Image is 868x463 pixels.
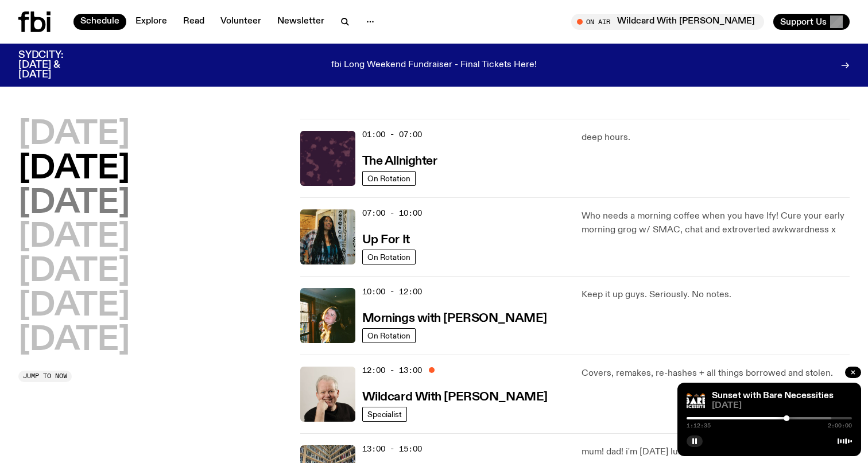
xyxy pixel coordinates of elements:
a: Mornings with [PERSON_NAME] [362,310,547,325]
img: Ify - a Brown Skin girl with black braided twists, looking up to the side with her tongue stickin... [300,209,355,264]
span: 13:00 - 15:00 [362,443,422,454]
button: On AirWildcard With [PERSON_NAME] [571,14,764,30]
img: Freya smiles coyly as she poses for the image. [300,288,355,343]
span: On Rotation [367,174,410,182]
span: [DATE] [712,402,852,410]
span: 12:00 - 13:00 [362,365,422,376]
h3: Up For It [362,234,410,246]
a: Explore [129,14,174,30]
a: Read [176,14,211,30]
a: Volunteer [214,14,268,30]
a: On Rotation [362,328,416,343]
span: 2:00:00 [828,423,852,429]
p: fbi Long Weekend Fundraiser - Final Tickets Here! [331,60,537,71]
button: [DATE] [18,290,130,322]
img: Stuart is smiling charmingly, wearing a black t-shirt against a stark white background. [300,367,355,422]
button: [DATE] [18,256,130,288]
h3: Mornings with [PERSON_NAME] [362,313,547,325]
p: deep hours. [582,131,850,145]
span: 1:12:35 [687,423,711,429]
span: Specialist [367,410,402,418]
a: On Rotation [362,250,416,264]
a: Up For It [362,232,410,246]
a: The Allnighter [362,153,437,168]
p: mum! dad! i'm [DATE] lunch! [582,445,850,459]
a: Sunset with Bare Necessities [712,391,834,400]
a: Wildcard With [PERSON_NAME] [362,389,548,403]
a: Newsletter [270,14,331,30]
p: Covers, remakes, re-hashes + all things borrowed and stolen. [582,367,850,380]
span: Jump to now [23,373,67,379]
a: Schedule [73,14,126,30]
a: On Rotation [362,171,416,186]
a: Specialist [362,407,407,422]
h3: SYDCITY: [DATE] & [DATE] [18,50,92,80]
img: Bare Necessities [687,392,705,410]
span: Support Us [780,17,827,27]
button: [DATE] [18,221,130,254]
span: 01:00 - 07:00 [362,129,422,140]
button: [DATE] [18,188,130,220]
p: Who needs a morning coffee when you have Ify! Cure your early morning grog w/ SMAC, chat and extr... [582,209,850,237]
span: On Rotation [367,331,410,340]
h3: Wildcard With [PERSON_NAME] [362,391,548,403]
span: 07:00 - 10:00 [362,208,422,219]
p: Keep it up guys. Seriously. No notes. [582,288,850,302]
button: [DATE] [18,325,130,357]
button: Support Us [773,14,850,30]
button: [DATE] [18,119,130,151]
button: [DATE] [18,153,130,185]
span: On Rotation [367,252,410,261]
h3: The Allnighter [362,155,437,168]
span: 10:00 - 12:00 [362,286,422,297]
button: Jump to now [18,371,72,382]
